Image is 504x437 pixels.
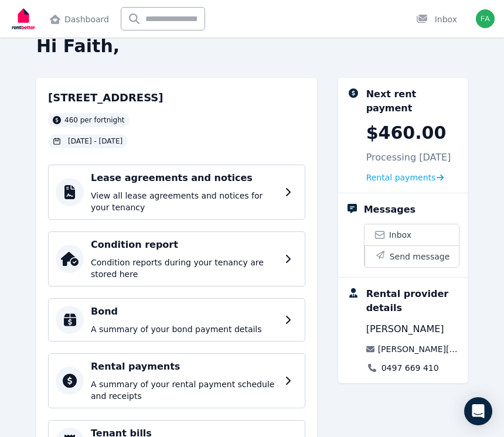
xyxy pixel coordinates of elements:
[366,87,458,115] div: Next rent payment
[366,287,458,315] div: Rental provider details
[366,151,451,165] p: Processing [DATE]
[91,378,278,402] p: A summary of your rental payment schedule and receipts
[9,4,38,33] img: RentBetter
[366,172,436,183] span: Rental payments
[364,203,416,217] div: Messages
[91,323,278,335] p: A summary of your bond payment details
[68,136,122,146] span: [DATE] - [DATE]
[389,229,411,241] span: Inbox
[366,122,447,144] p: $460.00
[416,13,457,25] div: Inbox
[91,257,278,280] p: Condition reports during your tenancy are stored here
[464,397,492,425] div: Open Intercom Messenger
[91,238,278,252] h4: Condition report
[378,343,458,355] a: [PERSON_NAME][EMAIL_ADDRESS][DOMAIN_NAME]
[91,190,278,213] p: View all lease agreements and notices for your tenancy
[91,305,278,319] h4: Bond
[48,90,164,106] h2: [STREET_ADDRESS]
[382,362,439,374] a: 0497 669 410
[64,115,125,125] span: 460 per fortnight
[365,224,459,245] a: Inbox
[91,360,278,374] h4: Rental payments
[36,36,468,57] h2: Hi Faith,
[476,9,495,28] img: Faith Mellon
[91,171,278,185] h4: Lease agreements and notices
[366,322,444,336] span: [PERSON_NAME]
[365,245,459,267] button: Send message
[366,172,444,183] a: Rental payments
[390,251,450,262] span: Send message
